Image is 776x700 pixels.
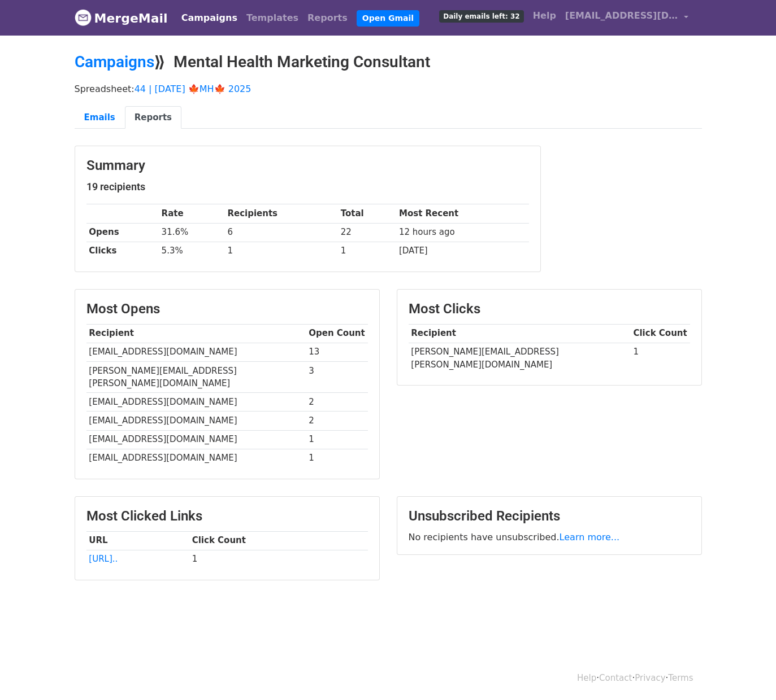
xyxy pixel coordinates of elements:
p: No recipients have unsubscribed. [409,531,690,543]
a: Campaigns [75,53,154,71]
h3: Unsubscribed Recipients [409,508,690,524]
th: Recipient [409,324,631,343]
td: 1 [306,430,368,449]
a: Daily emails left: 32 [435,5,528,27]
h3: Most Opens [86,301,368,317]
a: 44 | [DATE] 🍁MH🍁 2025 [135,84,252,94]
iframe: Chat Widget [719,646,776,700]
h3: Most Clicks [409,301,690,317]
span: Daily emails left: 32 [439,10,523,23]
th: Click Count [189,531,368,550]
h2: ⟫ Mental Health Marketing Consultant [75,53,702,72]
a: Reports [125,106,181,129]
td: 1 [631,343,690,374]
td: 6 [225,223,338,242]
td: 31.6% [159,223,225,242]
h3: Summary [86,158,529,174]
td: 2 [306,412,368,430]
th: Click Count [631,324,690,343]
a: Help [528,5,561,27]
td: [PERSON_NAME][EMAIL_ADDRESS][PERSON_NAME][DOMAIN_NAME] [86,361,306,393]
td: 1 [338,242,396,260]
h3: Most Clicked Links [86,508,368,524]
h5: 19 recipients [86,181,529,193]
p: Spreadsheet: [75,83,702,95]
th: Clicks [86,242,159,260]
a: Emails [75,106,125,129]
a: Privacy [635,673,665,683]
td: [EMAIL_ADDRESS][DOMAIN_NAME] [86,412,306,430]
a: [EMAIL_ADDRESS][DOMAIN_NAME] [561,5,693,31]
td: 1 [225,242,338,260]
td: 1 [306,449,368,467]
img: MergeMail logo [75,9,92,26]
td: 22 [338,223,396,242]
td: 1 [189,550,368,568]
a: Open Gmail [357,10,419,27]
a: Learn more... [560,532,620,542]
a: Templates [242,7,303,29]
th: Recipient [86,324,306,343]
td: 13 [306,343,368,361]
td: [EMAIL_ADDRESS][DOMAIN_NAME] [86,449,306,467]
td: [EMAIL_ADDRESS][DOMAIN_NAME] [86,393,306,412]
span: [EMAIL_ADDRESS][DOMAIN_NAME] [565,9,678,23]
th: Recipients [225,204,338,223]
th: Open Count [306,324,368,343]
a: Terms [668,673,693,683]
a: MergeMail [75,6,168,30]
td: 12 hours ago [396,223,528,242]
a: [URL].. [89,554,118,564]
td: [EMAIL_ADDRESS][DOMAIN_NAME] [86,343,306,361]
a: Help [577,673,596,683]
td: 5.3% [159,242,225,260]
a: Campaigns [177,7,242,29]
td: [EMAIL_ADDRESS][DOMAIN_NAME] [86,430,306,449]
td: [DATE] [396,242,528,260]
th: Most Recent [396,204,528,223]
th: Rate [159,204,225,223]
td: 2 [306,393,368,412]
th: Total [338,204,396,223]
th: Opens [86,223,159,242]
td: 3 [306,361,368,393]
a: Reports [303,7,352,29]
td: [PERSON_NAME][EMAIL_ADDRESS][PERSON_NAME][DOMAIN_NAME] [409,343,631,374]
a: Contact [599,673,632,683]
th: URL [86,531,189,550]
